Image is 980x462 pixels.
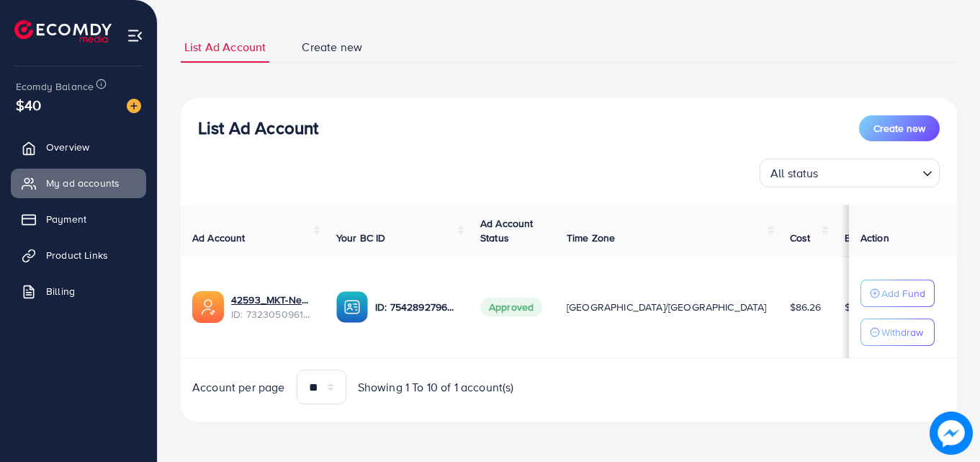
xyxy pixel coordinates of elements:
[14,20,112,43] img: logo
[184,39,266,55] span: List Ad Account
[16,79,94,94] span: Ecomdy Balance
[860,319,935,346] button: Withdraw
[46,284,75,298] span: Billing
[11,277,146,306] a: Billing
[860,231,889,245] span: Action
[11,205,146,234] a: Payment
[46,140,89,154] span: Overview
[480,298,542,316] span: Approved
[336,231,386,245] span: Your BC ID
[11,241,146,270] a: Product Links
[790,300,822,314] span: $86.26
[46,176,120,190] span: My ad accounts
[198,117,318,138] h3: List Ad Account
[46,248,108,262] span: Product Links
[302,39,362,55] span: Create new
[567,231,615,245] span: Time Zone
[859,115,940,141] button: Create new
[881,324,923,341] p: Withdraw
[336,291,368,323] img: ic-ba-acc.ded83a64.svg
[790,231,811,245] span: Cost
[231,293,313,307] a: 42593_MKT-New_1705030690861
[46,212,86,226] span: Payment
[930,412,973,455] img: image
[231,293,313,322] div: <span class='underline'>42593_MKT-New_1705030690861</span></br>7323050961424007170
[11,169,146,197] a: My ad accounts
[375,298,457,316] p: ID: 7542892796370649089
[823,160,917,184] input: Search for option
[192,291,224,323] img: ic-ads-acc.e4c84228.svg
[11,133,146,161] a: Overview
[860,280,935,307] button: Add Fund
[881,285,925,302] p: Add Fund
[358,379,514,396] span: Showing 1 To 10 of 1 account(s)
[192,379,285,396] span: Account per page
[16,94,41,115] span: $40
[231,307,313,321] span: ID: 7323050961424007170
[480,216,534,245] span: Ad Account Status
[768,163,822,184] span: All status
[873,121,925,136] span: Create new
[192,231,246,245] span: Ad Account
[127,27,143,44] img: menu
[567,300,767,314] span: [GEOGRAPHIC_DATA]/[GEOGRAPHIC_DATA]
[760,159,940,187] div: Search for option
[127,99,141,113] img: image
